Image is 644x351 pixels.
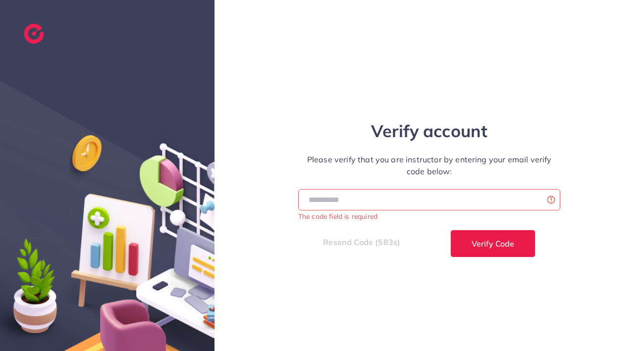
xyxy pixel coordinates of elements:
h1: Verify account [298,121,561,142]
p: Please verify that you are instructor by entering your email verify code below: [298,153,561,177]
span: Verify Code [472,240,514,248]
button: Verify Code [450,230,536,257]
small: The code field is required [298,212,377,220]
img: logo [24,24,44,44]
